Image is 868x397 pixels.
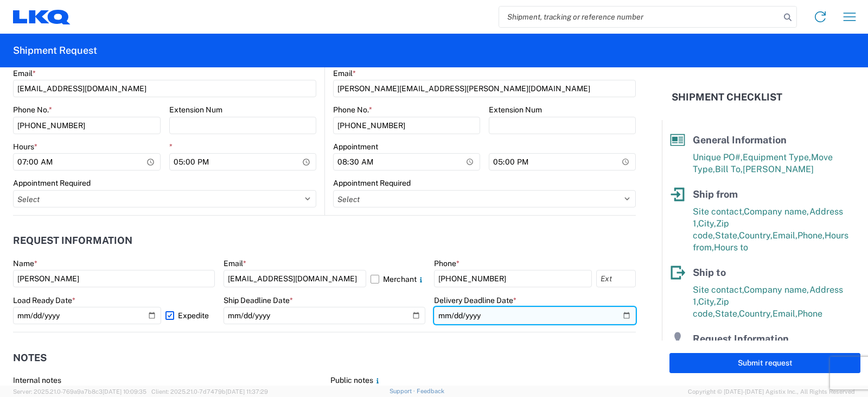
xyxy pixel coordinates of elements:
span: Site contact, [693,285,744,295]
label: Appointment Required [333,178,411,188]
span: Phone, [797,230,825,241]
label: Email [224,259,246,268]
h2: Request Information [13,235,132,246]
label: Ship Deadline Date [224,295,293,305]
span: [PERSON_NAME] [743,164,814,174]
span: Copyright © [DATE]-[DATE] Agistix Inc., All Rights Reserved [688,387,855,396]
button: Submit request [669,353,860,373]
label: Extension Num [169,105,222,115]
span: [DATE] 11:37:29 [226,388,268,395]
span: Company name, [744,206,809,217]
span: Hours to [714,242,748,253]
label: Hours [13,142,37,152]
span: Email, [773,230,797,241]
span: Ship from [693,188,738,200]
span: Request Information [693,333,789,344]
span: City, [698,297,716,307]
span: General Information [693,134,787,146]
input: Ext [596,270,636,287]
label: Appointment [333,142,378,152]
label: Phone No. [333,105,372,115]
label: Internal notes [13,375,61,385]
h2: Notes [13,352,47,363]
label: Phone No. [13,105,52,115]
label: Load Ready Date [13,295,75,305]
label: Expedite [165,307,215,324]
h2: Shipment Request [13,44,97,57]
span: Company name, [744,285,809,295]
a: Feedback [417,388,444,394]
h2: Shipment Checklist [672,91,782,104]
span: Country, [739,230,773,241]
span: Server: 2025.21.0-769a9a7b8c3 [13,388,146,395]
span: Unique PO#, [693,152,743,162]
span: Country, [739,308,773,319]
span: Phone [797,308,822,319]
label: Email [333,68,356,78]
span: Equipment Type, [743,152,811,162]
span: [DATE] 10:09:35 [103,388,146,395]
span: Bill To, [715,164,743,174]
span: Client: 2025.21.0-7d7479b [151,388,268,395]
label: Name [13,259,37,268]
span: State, [715,308,739,319]
span: City, [698,218,716,229]
input: Shipment, tracking or reference number [499,7,780,27]
span: Email, [773,308,797,319]
label: Email [13,68,36,78]
label: Merchant [371,270,425,287]
a: Support [390,388,417,394]
label: Appointment Required [13,178,91,188]
label: Delivery Deadline Date [434,295,516,305]
label: Public notes [330,375,382,385]
label: Extension Num [489,105,542,115]
label: Phone [434,259,459,268]
span: Ship to [693,267,726,278]
span: State, [715,230,739,241]
span: Site contact, [693,206,744,217]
